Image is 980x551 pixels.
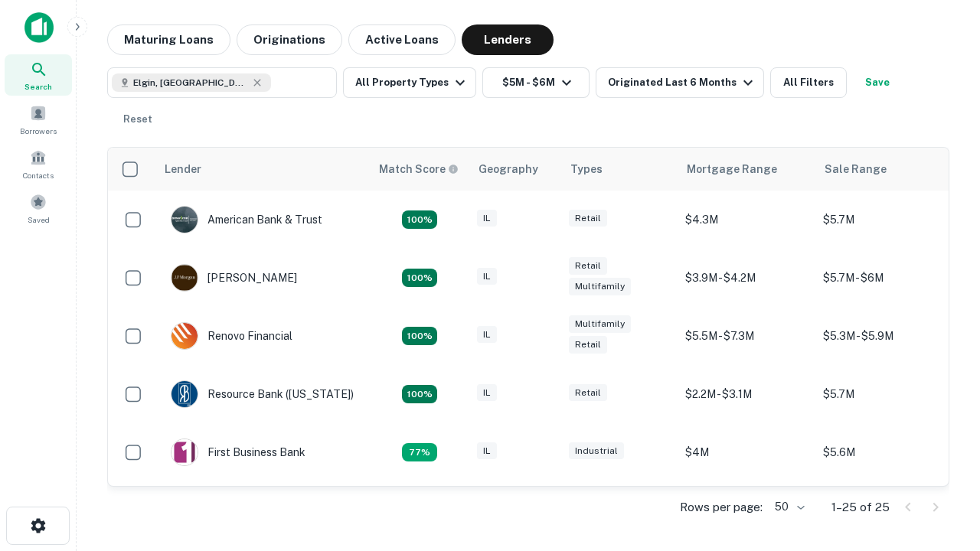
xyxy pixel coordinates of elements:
td: $5.5M - $7.3M [678,307,815,365]
div: Resource Bank ([US_STATE]) [171,380,354,408]
img: picture [171,381,198,407]
div: Geography [479,160,538,178]
div: Mortgage Range [687,160,777,178]
div: Lender [165,160,201,178]
p: 1–25 of 25 [831,498,890,517]
span: Contacts [23,169,54,181]
td: $3.1M [678,481,815,540]
div: Retail [569,336,607,354]
td: $4M [678,423,815,481]
th: Types [561,148,678,191]
button: Maturing Loans [107,24,230,55]
a: Borrowers [5,99,72,140]
iframe: Chat Widget [903,380,980,453]
div: Originated Last 6 Months [608,73,757,92]
div: Multifamily [569,278,631,295]
div: [PERSON_NAME] [171,264,297,292]
div: Matching Properties: 4, hasApolloMatch: undefined [402,385,437,403]
td: $5.6M [815,423,953,481]
div: Types [570,160,603,178]
span: Elgin, [GEOGRAPHIC_DATA], [GEOGRAPHIC_DATA] [133,76,248,90]
a: Search [5,54,72,96]
button: Lenders [462,24,554,55]
div: Capitalize uses an advanced AI algorithm to match your search with the best lender. The match sco... [379,161,459,178]
td: $3.9M - $4.2M [678,249,815,307]
div: Retail [569,210,607,227]
button: All Filters [770,67,847,98]
div: Multifamily [569,315,631,333]
div: American Bank & Trust [171,206,322,233]
th: Lender [155,148,370,191]
div: Retail [569,257,607,275]
div: Matching Properties: 4, hasApolloMatch: undefined [402,327,437,345]
div: Matching Properties: 3, hasApolloMatch: undefined [402,443,437,461]
div: IL [477,442,497,460]
td: $5.7M - $6M [815,249,953,307]
a: Contacts [5,143,72,184]
div: Renovo Financial [171,322,292,350]
div: IL [477,326,497,344]
div: Matching Properties: 7, hasApolloMatch: undefined [402,210,437,229]
button: $5M - $6M [482,67,590,98]
span: Saved [28,214,50,226]
p: Rows per page: [680,498,763,517]
img: capitalize-icon.png [24,12,54,43]
div: IL [477,210,497,227]
td: $5.3M - $5.9M [815,307,953,365]
h6: Match Score [379,161,456,178]
button: Originated Last 6 Months [596,67,764,98]
td: $2.2M - $3.1M [678,365,815,423]
div: Industrial [569,442,624,460]
div: 50 [769,496,807,518]
td: $4.3M [678,191,815,249]
div: First Business Bank [171,439,305,466]
div: IL [477,268,497,285]
img: picture [171,323,198,349]
div: IL [477,384,497,402]
th: Sale Range [815,148,953,191]
div: Matching Properties: 4, hasApolloMatch: undefined [402,269,437,287]
button: All Property Types [343,67,476,98]
img: picture [171,439,198,465]
span: Borrowers [20,125,57,137]
img: picture [171,265,198,291]
button: Active Loans [348,24,456,55]
th: Geography [469,148,561,191]
th: Capitalize uses an advanced AI algorithm to match your search with the best lender. The match sco... [370,148,469,191]
div: Retail [569,384,607,402]
td: $5.7M [815,365,953,423]
td: $5.1M [815,481,953,540]
th: Mortgage Range [678,148,815,191]
a: Saved [5,187,72,229]
img: picture [171,207,198,233]
span: Search [24,80,52,93]
button: Reset [113,104,162,135]
button: Originations [237,24,342,55]
div: Sale Range [825,160,887,178]
td: $5.7M [815,191,953,249]
button: Save your search to get updates of matches that match your search criteria. [853,67,902,98]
